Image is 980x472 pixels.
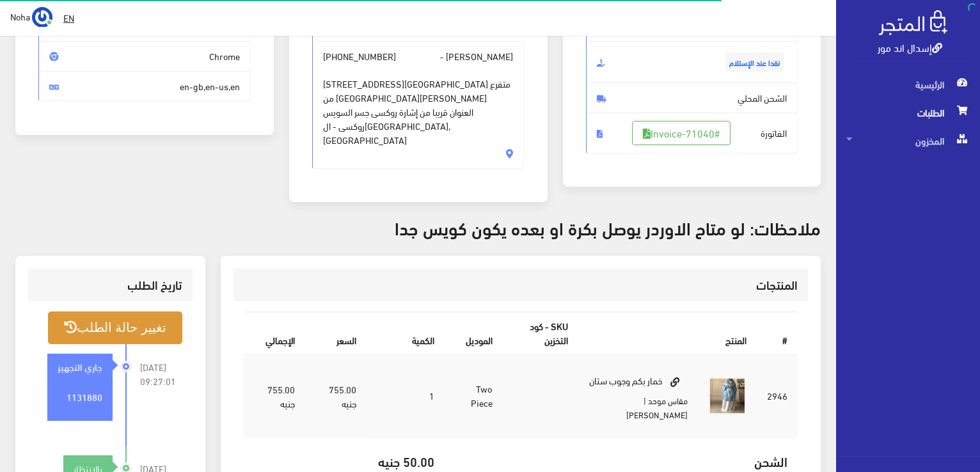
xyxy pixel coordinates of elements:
[67,389,102,404] strong: 1131880
[445,354,503,437] td: Two Piece
[846,127,970,155] span: المخزون
[38,41,251,72] span: Chrome
[836,70,980,98] a: الرئيسية
[836,98,980,127] a: الطلبات
[377,454,435,468] h5: 50.00 جنيه
[10,8,30,24] span: Noha
[648,393,688,408] small: مقاس موحد
[757,354,798,437] td: 2946
[323,49,396,63] span: [PHONE_NUMBER]
[586,83,798,113] span: الشحن المحلي
[367,354,445,437] td: 1
[626,393,688,422] small: | [PERSON_NAME]
[578,313,757,354] th: المنتج
[836,127,980,155] a: المخزون
[15,217,821,237] h3: ملاحظات: لو متاح الاوردر يوصل بكرة او بعده يكون كويس جدا
[632,121,731,145] a: #Invoice-71040
[578,354,698,437] td: خمار بكم وجوب ستان
[244,279,798,291] h3: المنتجات
[48,311,182,344] button: تغيير حالة الطلب
[323,63,514,147] span: [STREET_ADDRESS][GEOGRAPHIC_DATA] متفرع من [GEOGRAPHIC_DATA][PERSON_NAME] العنوان قريبا من إشارة ...
[38,71,251,102] span: en-gb,en-us,en
[879,10,947,35] img: .
[63,10,74,26] u: EN
[58,359,102,374] strong: جاري التجهيز
[367,313,445,354] th: الكمية
[244,354,305,437] td: 755.00 جنيه
[846,98,970,127] span: الطلبات
[757,313,798,354] th: #
[312,41,525,169] span: [PERSON_NAME] -
[32,7,52,28] img: ...
[445,313,503,354] th: الموديل
[305,313,366,354] th: السعر
[38,279,182,291] h3: تاريخ الطلب
[846,70,970,98] span: الرئيسية
[455,454,787,468] h5: الشحن
[305,354,366,437] td: 755.00 جنيه
[725,52,784,72] span: نقدا عند الإستلام
[878,38,942,56] a: إسدال اند مور
[503,313,579,354] th: SKU - كود التخزين
[586,113,798,153] span: الفاتورة
[58,6,79,29] a: EN
[10,6,52,27] a: ... Noha
[244,313,305,354] th: اﻹجمالي
[140,360,182,388] span: [DATE] 09:27:01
